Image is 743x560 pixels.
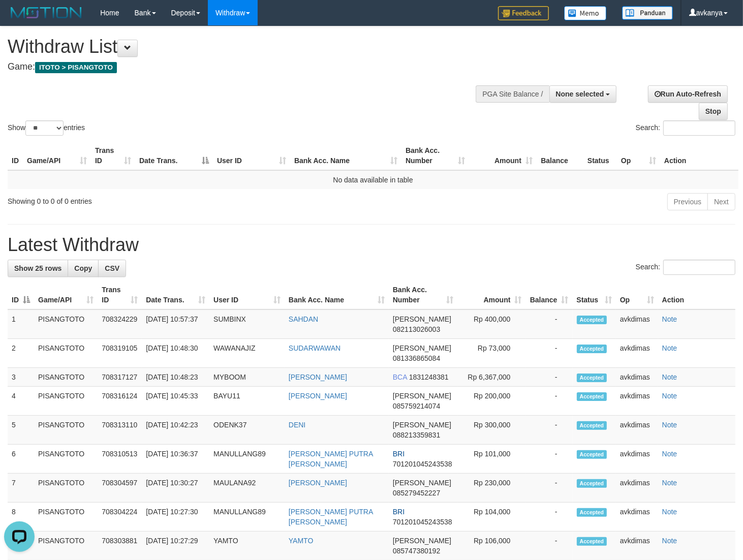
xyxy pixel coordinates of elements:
th: Trans ID: activate to sort column ascending [98,281,142,309]
span: [PERSON_NAME] [393,479,451,487]
th: Action [660,141,738,170]
td: 708319105 [98,339,142,368]
td: - [526,503,573,532]
td: MYBOOM [209,368,285,387]
span: Accepted [577,316,607,324]
span: Accepted [577,508,607,517]
th: Amount: activate to sort column ascending [469,141,537,170]
td: PISANGTOTO [34,474,98,503]
td: avkdimas [616,387,658,416]
td: 708313110 [98,416,142,445]
span: Copy 088213359831 to clipboard [393,431,440,439]
span: Accepted [577,392,607,401]
td: Rp 6,367,000 [457,368,525,387]
span: Show 25 rows [14,264,61,272]
th: Balance: activate to sort column ascending [526,281,573,309]
td: Rp 200,000 [457,387,525,416]
th: Amount: activate to sort column ascending [457,281,525,309]
span: Copy 081336865084 to clipboard [393,354,440,362]
span: [PERSON_NAME] [393,344,451,352]
td: BAYU11 [209,387,285,416]
label: Show entries [8,120,85,136]
td: 708304597 [98,474,142,503]
th: ID: activate to sort column descending [8,281,34,309]
td: PISANGTOTO [34,309,98,339]
a: Note [662,392,677,400]
th: ID [8,141,23,170]
td: 2 [8,339,34,368]
a: [PERSON_NAME] PUTRA [PERSON_NAME] [289,508,373,526]
td: [DATE] 10:57:37 [142,309,209,339]
th: Game/API: activate to sort column ascending [34,281,98,309]
span: Copy 085279452227 to clipboard [393,489,440,497]
td: [DATE] 10:27:30 [142,503,209,532]
div: Showing 0 to 0 of 0 entries [8,192,302,206]
span: Copy 701201045243538 to clipboard [393,460,452,468]
td: No data available in table [8,170,738,189]
td: [DATE] 10:42:23 [142,416,209,445]
td: PISANGTOTO [34,368,98,387]
select: Showentries [25,120,64,136]
span: [PERSON_NAME] [393,421,451,429]
td: MANULLANG89 [209,445,285,474]
td: 4 [8,387,34,416]
td: MAULANA92 [209,474,285,503]
a: DENI [289,421,305,429]
span: ITOTO > PISANGTOTO [35,62,117,73]
th: Bank Acc. Number: activate to sort column ascending [401,141,469,170]
img: MOTION_logo.png [8,5,85,20]
td: 5 [8,416,34,445]
td: avkdimas [616,339,658,368]
a: Note [662,373,677,381]
th: Op: activate to sort column ascending [617,141,660,170]
th: Balance [537,141,583,170]
a: SUDARWAWAN [289,344,340,352]
span: Accepted [577,345,607,353]
td: [DATE] 10:48:30 [142,339,209,368]
a: SAHDAN [289,315,318,323]
span: Copy 085747380192 to clipboard [393,547,440,555]
td: Rp 300,000 [457,416,525,445]
th: Status: activate to sort column ascending [573,281,616,309]
a: Note [662,508,677,516]
td: 7 [8,474,34,503]
td: avkdimas [616,503,658,532]
a: Stop [699,103,728,120]
td: 708324229 [98,309,142,339]
td: PISANGTOTO [34,503,98,532]
span: BRI [393,508,405,516]
a: Note [662,537,677,545]
td: 708304224 [98,503,142,532]
td: 3 [8,368,34,387]
img: Button%20Memo.svg [564,6,607,20]
th: Action [658,281,735,309]
input: Search: [663,120,735,136]
span: [PERSON_NAME] [393,537,451,545]
td: [DATE] 10:48:23 [142,368,209,387]
th: Trans ID: activate to sort column ascending [91,141,135,170]
th: Status [583,141,617,170]
td: 1 [8,309,34,339]
a: YAMTO [289,537,314,545]
td: Rp 73,000 [457,339,525,368]
td: avkdimas [616,474,658,503]
img: panduan.png [622,6,673,20]
td: MANULLANG89 [209,503,285,532]
h4: Game: [8,62,485,72]
th: Op: activate to sort column ascending [616,281,658,309]
th: Date Trans.: activate to sort column descending [135,141,213,170]
a: [PERSON_NAME] PUTRA [PERSON_NAME] [289,450,373,468]
span: Copy 085759214074 to clipboard [393,402,440,410]
span: Accepted [577,479,607,488]
td: WAWANAJIZ [209,339,285,368]
td: [DATE] 10:36:37 [142,445,209,474]
td: [DATE] 10:30:27 [142,474,209,503]
th: Game/API: activate to sort column ascending [23,141,91,170]
td: SUMBINX [209,309,285,339]
td: PISANGTOTO [34,387,98,416]
a: Show 25 rows [8,260,68,277]
label: Search: [636,260,735,275]
td: - [526,416,573,445]
button: None selected [549,85,617,103]
span: Accepted [577,421,607,430]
